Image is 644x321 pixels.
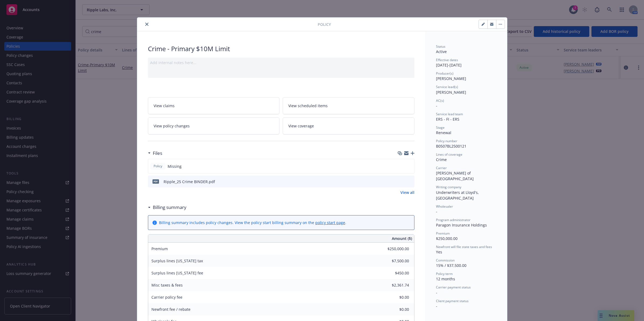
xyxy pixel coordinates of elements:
[377,305,412,313] input: 0.00
[436,236,458,241] span: $250,000.00
[318,22,331,27] span: Policy
[436,76,466,81] span: [PERSON_NAME]
[153,150,162,157] h3: Files
[154,103,175,109] span: View claims
[151,307,191,312] span: Newfront fee / rebate
[436,71,453,76] span: Producer(s)
[315,220,345,225] a: policy start page
[151,270,203,275] span: Surplus lines [US_STATE] fee
[436,290,437,295] span: -
[288,123,314,129] span: View coverage
[436,157,496,162] div: Crime
[168,163,182,169] span: Missing
[436,44,445,49] span: Status
[436,49,447,54] span: Active
[436,249,442,254] span: Yes
[283,117,414,134] a: View coverage
[436,125,445,130] span: Stage
[377,281,412,289] input: 0.00
[148,204,186,211] div: Billing summary
[153,179,159,183] span: pdf
[288,103,328,109] span: View scheduled items
[283,97,414,114] a: View scheduled items
[436,152,462,157] span: Lines of coverage
[154,123,190,129] span: View policy changes
[436,144,466,149] span: B0507BL2500121
[436,139,457,143] span: Policy number
[377,257,412,265] input: 0.00
[436,271,453,276] span: Policy term
[407,179,412,184] button: preview file
[436,231,450,236] span: Premium
[377,293,412,301] input: 0.00
[144,21,150,27] button: close
[436,258,455,263] span: Commission
[399,179,403,184] button: download file
[148,44,414,53] div: Crime - Primary $10M Limit
[436,276,455,281] span: 12 months
[436,263,466,268] span: 15% / $37,500.00
[436,166,447,170] span: Carrier
[148,97,280,114] a: View claims
[436,98,444,103] span: AC(s)
[436,190,480,201] span: Underwriters at Lloyd's, [GEOGRAPHIC_DATA]
[436,112,463,116] span: Service lead team
[159,220,346,225] div: Billing summary includes policy changes. View the policy start billing summary on the .
[436,299,469,303] span: Client payment status
[436,185,461,189] span: Writing company
[436,103,437,108] span: -
[436,90,466,95] span: [PERSON_NAME]
[377,269,412,277] input: 0.00
[400,190,414,195] a: View all
[164,179,215,184] div: Ripple_25 Crime BINDER.pdf
[151,295,182,300] span: Carrier policy fee
[436,85,458,89] span: Service lead(s)
[153,204,186,211] h3: Billing summary
[151,258,203,263] span: Surplus lines [US_STATE] tax
[436,285,471,289] span: Carrier payment status
[436,245,492,249] span: Newfront will file state taxes and fees
[436,218,470,222] span: Program administrator
[151,246,168,251] span: Premium
[392,236,412,241] span: Amount ($)
[436,222,487,228] span: Paragon Insurance Holdings
[153,164,163,169] span: Policy
[436,204,453,209] span: Wholesaler
[148,150,162,157] div: Files
[436,130,451,135] span: Renewal
[436,58,458,62] span: Effective dates
[436,117,459,122] span: ERS - FI - ERS
[150,60,412,65] div: Add internal notes here...
[148,117,280,134] a: View policy changes
[377,245,412,253] input: 0.00
[436,58,496,68] div: [DATE] - [DATE]
[436,303,437,309] span: -
[151,282,183,288] span: Misc taxes & fees
[436,209,437,214] span: -
[436,170,474,181] span: [PERSON_NAME] of [GEOGRAPHIC_DATA]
